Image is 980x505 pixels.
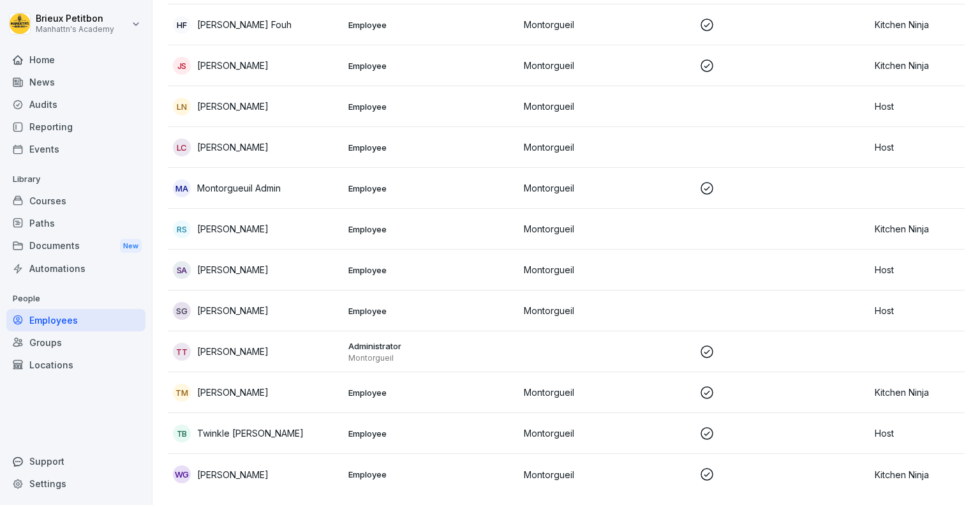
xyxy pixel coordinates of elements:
[6,289,145,309] p: People
[173,343,191,361] div: TT
[197,140,269,154] p: [PERSON_NAME]
[6,116,145,138] a: Reporting
[6,234,145,258] div: Documents
[197,100,269,113] p: [PERSON_NAME]
[173,425,191,442] div: TB
[348,183,514,194] p: Employee
[6,93,145,116] a: Audits
[6,49,145,71] a: Home
[197,263,269,276] p: [PERSON_NAME]
[348,264,514,276] p: Employee
[524,181,689,195] p: Montorgueil
[348,387,514,398] p: Employee
[524,468,689,481] p: Montorgueil
[197,59,269,72] p: [PERSON_NAME]
[6,472,145,495] a: Settings
[348,101,514,112] p: Employee
[173,179,191,197] div: MA
[348,19,514,31] p: Employee
[348,142,514,153] p: Employee
[173,98,191,116] div: LN
[524,426,689,440] p: Montorgueil
[197,304,269,317] p: [PERSON_NAME]
[197,222,269,236] p: [PERSON_NAME]
[348,469,514,480] p: Employee
[197,468,269,481] p: [PERSON_NAME]
[197,345,269,358] p: [PERSON_NAME]
[524,386,689,399] p: Montorgueil
[6,234,145,258] a: DocumentsNew
[524,263,689,276] p: Montorgueil
[348,305,514,317] p: Employee
[524,59,689,72] p: Montorgueil
[173,16,191,34] div: HF
[197,386,269,399] p: [PERSON_NAME]
[173,465,191,483] div: WG
[6,71,145,93] a: News
[6,169,145,190] p: Library
[173,384,191,402] div: TM
[36,13,114,24] p: Brieux Petitbon
[197,181,281,195] p: Montorgueuil Admin
[6,354,145,376] a: Locations
[197,18,292,31] p: [PERSON_NAME] Fouh
[173,57,191,75] div: JS
[6,138,145,160] a: Events
[348,340,514,352] p: Administrator
[173,302,191,320] div: SG
[348,60,514,72] p: Employee
[348,353,514,363] p: Montorgueil
[6,450,145,472] div: Support
[524,304,689,317] p: Montorgueil
[6,331,145,354] a: Groups
[120,239,142,253] div: New
[6,309,145,331] a: Employees
[197,426,304,440] p: Twinkle [PERSON_NAME]
[6,257,145,280] a: Automations
[6,212,145,234] a: Paths
[348,428,514,439] p: Employee
[524,100,689,113] p: Montorgueil
[173,139,191,156] div: lC
[524,18,689,31] p: Montorgueil
[173,261,191,279] div: SA
[6,190,145,212] a: Courses
[524,140,689,154] p: Montorgueil
[348,223,514,235] p: Employee
[36,25,114,34] p: Manhattn's Academy
[524,222,689,236] p: Montorgueil
[173,220,191,238] div: RS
